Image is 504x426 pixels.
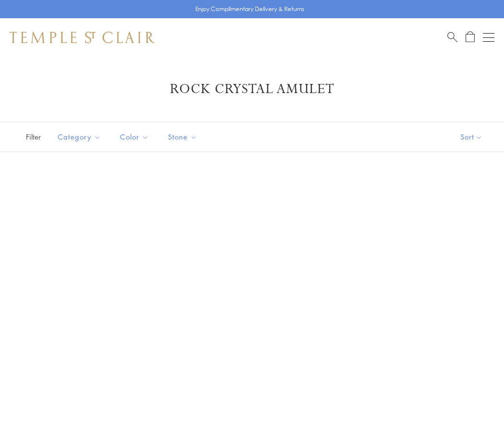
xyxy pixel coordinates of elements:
[115,131,156,143] span: Color
[50,126,108,148] button: Category
[483,32,494,43] button: Open navigation
[439,122,504,152] button: Show sort by
[447,31,457,43] a: Search
[53,131,108,143] span: Category
[466,31,475,43] a: Open Shopping Bag
[161,126,204,148] button: Stone
[163,131,204,143] span: Stone
[113,126,156,148] button: Color
[195,4,304,14] p: Enjoy Complimentary Delivery & Returns
[24,81,480,98] h1: Rock Crystal Amulet
[10,32,155,43] img: Temple St. Clair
